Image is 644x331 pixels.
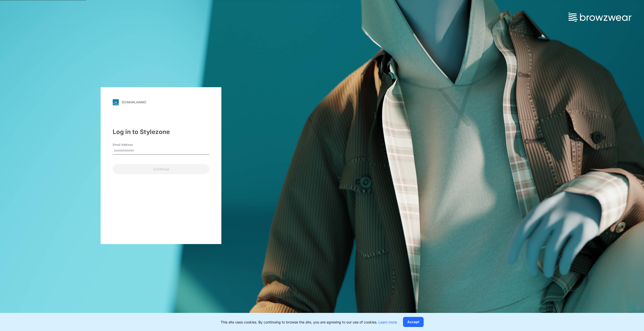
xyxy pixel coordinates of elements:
a: [DOMAIN_NAME] [113,99,209,105]
img: browzwear-logo.73288ffb.svg [569,13,631,22]
button: Accept [403,317,424,327]
div: [DOMAIN_NAME] [122,100,146,104]
div: Log in to Stylezone [113,127,209,136]
img: svg+xml;base64,PHN2ZyB3aWR0aD0iMjgiIGhlaWdodD0iMjgiIHZpZXdCb3g9IjAgMCAyOCAyOCIgZmlsbD0ibm9uZSIgeG... [113,99,119,105]
p: This site uses cookies. By continuing to browse the site, you are agreeing to our use of cookies. [221,319,397,325]
a: Learn more [378,320,397,324]
label: Email Address [113,143,148,147]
